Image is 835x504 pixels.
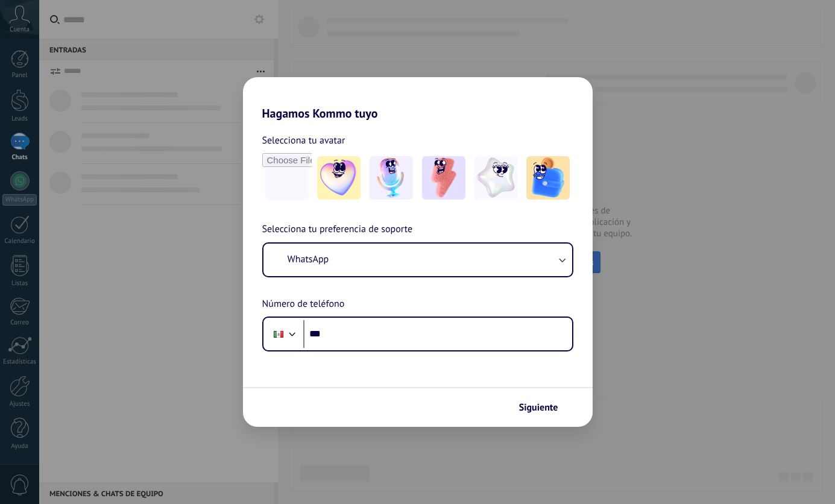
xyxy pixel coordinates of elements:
img: -1.jpeg [317,156,361,200]
span: Número de teléfono [262,297,345,312]
img: -4.jpeg [474,156,518,200]
span: Siguiente [519,403,558,412]
img: -5.jpeg [526,156,570,200]
div: Mexico: + 52 [267,321,290,347]
button: Siguiente [514,397,575,418]
img: -2.jpeg [370,156,413,200]
span: Selecciona tu avatar [262,133,345,148]
h2: Hagamos Kommo tuyo [243,77,593,121]
span: WhatsApp [288,253,329,265]
span: Selecciona tu preferencia de soporte [262,222,413,238]
img: -3.jpeg [422,156,465,200]
button: WhatsApp [263,244,572,276]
